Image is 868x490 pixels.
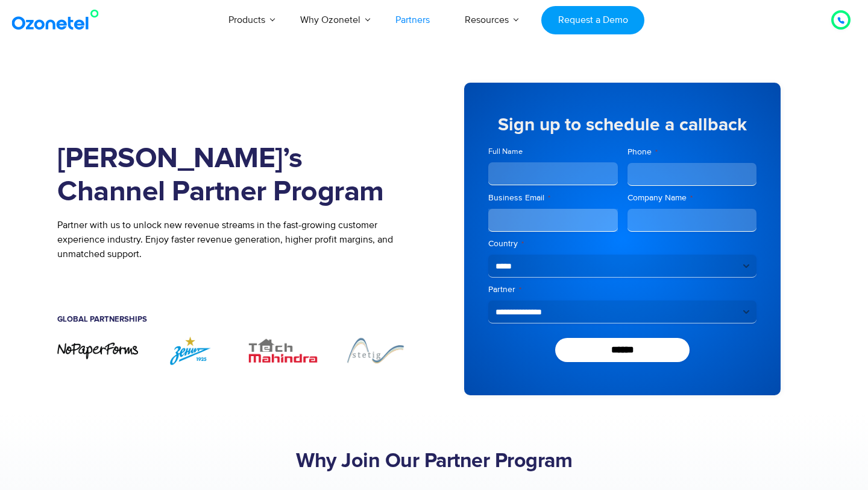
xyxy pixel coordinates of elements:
[335,336,416,365] img: Stetig
[57,342,138,360] div: 1 / 7
[488,284,756,296] label: Partner
[57,218,416,261] p: Partner with us to unlock new revenue streams in the fast-growing customer experience industry. E...
[627,192,757,204] label: Company Name
[488,116,756,134] h5: Sign up to schedule a callback
[57,142,416,209] h1: [PERSON_NAME]’s Channel Partner Program
[488,238,756,250] label: Country
[488,146,618,157] label: Full Name
[541,6,644,34] a: Request a Demo
[335,336,416,365] div: 4 / 7
[243,336,324,365] img: TechMahindra
[57,342,138,360] img: nopaperforms
[150,336,231,365] div: 2 / 7
[57,316,416,323] h5: Global Partnerships
[150,336,231,365] img: ZENIT
[627,146,757,158] label: Phone
[57,450,811,474] h2: Why Join Our Partner Program
[488,192,618,204] label: Business Email
[57,336,416,365] div: Image Carousel
[243,336,324,365] div: 3 / 7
